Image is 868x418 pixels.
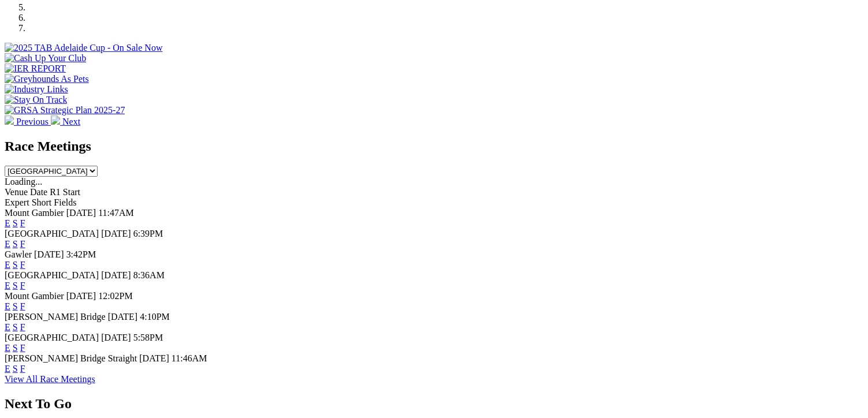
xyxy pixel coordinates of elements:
a: S [13,301,18,311]
span: [DATE] [139,353,169,363]
a: S [13,281,18,290]
span: [DATE] [66,291,96,301]
a: View All Race Meetings [5,374,95,384]
span: Expert [5,197,29,207]
img: chevron-left-pager-white.svg [5,115,14,125]
span: 8:36AM [133,270,165,280]
span: 5:58PM [133,333,163,342]
a: E [5,301,10,311]
span: [DATE] [108,312,138,322]
span: [GEOGRAPHIC_DATA] [5,333,99,342]
span: Fields [54,197,76,207]
img: 2025 TAB Adelaide Cup - On Sale Now [5,43,163,53]
img: chevron-right-pager-white.svg [51,115,60,125]
span: [DATE] [101,229,131,238]
a: S [13,218,18,228]
a: E [5,343,10,353]
img: Greyhounds As Pets [5,74,89,84]
span: 6:39PM [133,229,163,238]
h2: Race Meetings [5,139,863,154]
a: E [5,218,10,228]
span: [DATE] [66,208,96,218]
a: F [20,260,25,270]
a: S [13,364,18,374]
img: Stay On Track [5,95,67,105]
img: Industry Links [5,84,68,95]
a: E [5,260,10,270]
a: S [13,343,18,353]
a: S [13,260,18,270]
span: 11:47AM [98,208,134,218]
span: 12:02PM [98,291,133,301]
a: F [20,343,25,353]
a: Previous [5,117,51,126]
span: [GEOGRAPHIC_DATA] [5,229,99,238]
span: [DATE] [101,333,131,342]
a: S [13,322,18,332]
a: S [13,239,18,249]
span: R1 Start [50,187,80,197]
span: [DATE] [101,270,131,280]
a: E [5,239,10,249]
a: E [5,322,10,332]
span: [GEOGRAPHIC_DATA] [5,270,99,280]
a: F [20,239,25,249]
h2: Next To Go [5,396,863,412]
span: Short [32,197,52,207]
span: Previous [16,117,49,126]
img: GRSA Strategic Plan 2025-27 [5,105,125,115]
a: F [20,322,25,332]
a: Next [51,117,80,126]
span: Venue [5,187,28,197]
span: Mount Gambier [5,291,64,301]
span: Date [30,187,47,197]
span: [PERSON_NAME] Bridge Straight [5,353,137,363]
span: 11:46AM [172,353,207,363]
span: 3:42PM [66,249,96,259]
span: Mount Gambier [5,208,64,218]
a: E [5,364,10,374]
span: Gawler [5,249,32,259]
span: 4:10PM [140,312,170,322]
a: F [20,364,25,374]
span: Next [62,117,80,126]
a: F [20,281,25,290]
span: [PERSON_NAME] Bridge [5,312,106,322]
a: E [5,281,10,290]
span: Loading... [5,177,42,186]
a: F [20,301,25,311]
img: Cash Up Your Club [5,53,86,64]
img: IER REPORT [5,64,66,74]
span: [DATE] [34,249,64,259]
a: F [20,218,25,228]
